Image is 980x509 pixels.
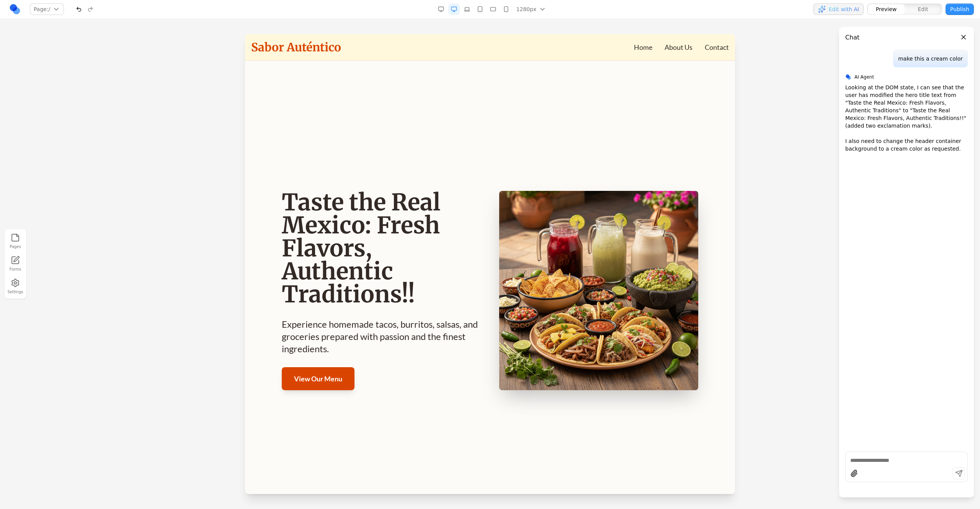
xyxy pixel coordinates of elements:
[898,55,963,62] p: make this a cream color
[845,74,968,80] div: AI Agent
[500,3,512,15] button: Mobile
[7,277,24,296] button: Settings
[7,232,24,251] button: Pages
[876,5,897,13] span: Preview
[30,3,64,15] button: Page:/
[254,157,453,356] img: Vibrant Mexican food spread with tacos, guacamole, and agua fresca
[435,3,447,15] button: Desktop Wide
[487,3,499,15] button: Mobile Landscape
[845,84,968,153] p: Looking at the DOM state, I can see that the user has modified the hero title text from "Taste th...
[829,5,859,13] span: Edit with AI
[918,5,928,13] span: Edit
[959,33,968,41] button: Close panel
[461,3,473,15] button: Laptop
[448,3,460,15] button: Desktop
[813,3,864,15] button: Edit with AI
[474,3,486,15] button: Tablet
[845,33,859,42] h3: Chat
[513,3,548,15] button: 1280px
[946,3,974,15] button: Publish
[7,254,24,274] a: Forms
[245,34,735,494] iframe: Preview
